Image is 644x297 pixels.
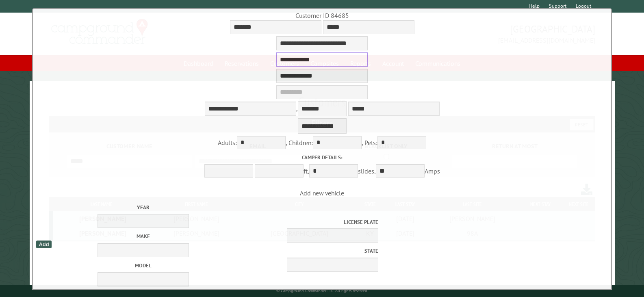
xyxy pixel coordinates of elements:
[223,218,378,226] label: License Plate
[66,232,221,240] label: Make
[35,11,609,20] div: Customer ID 84685
[66,262,221,269] label: Model
[66,204,221,211] label: Year
[35,154,609,179] div: ft, slides, Amps
[35,154,609,161] label: Camper details:
[223,247,378,255] label: State
[36,241,51,248] div: Add
[35,136,609,151] div: Adults: , Children: , Pets:
[35,69,609,136] div: ,
[35,189,609,292] span: Add new vehicle
[276,288,368,293] small: © Campground Commander LLC. All rights reserved.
